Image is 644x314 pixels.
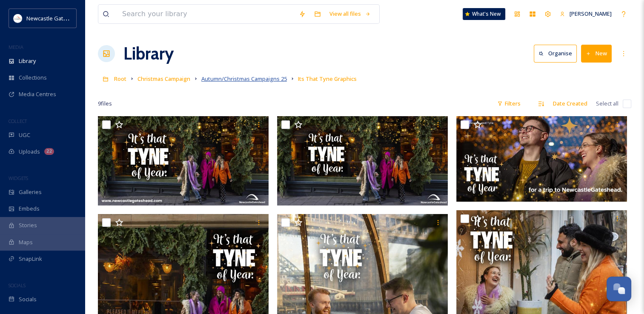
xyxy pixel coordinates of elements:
span: Galleries [19,188,42,196]
div: Date Created [549,95,592,112]
span: Stories [19,221,37,229]
a: Organise [534,45,581,62]
span: Maps [19,238,33,246]
span: Root [114,75,126,83]
a: Root [114,74,126,84]
span: Select all [596,100,618,108]
span: Christmas Campaign [137,75,190,83]
span: Media Centres [19,90,56,98]
span: Embeds [19,205,40,213]
img: Main Hero Image.jpg [456,116,627,202]
a: Its That Tyne Graphics [298,74,357,84]
span: UGC [19,131,30,139]
span: WIDGETS [9,175,28,181]
span: COLLECT [9,118,27,124]
a: Autumn/Christmas Campaigns 25 [201,74,287,84]
span: Collections [19,74,47,82]
a: Christmas Campaign [137,74,190,84]
span: Newcastle Gateshead Initiative [26,14,105,22]
a: View all files [325,6,375,22]
span: MEDIA [9,44,23,50]
span: 9 file s [98,100,112,108]
button: Organise [534,45,577,62]
img: Christmas Tyne Social NG alt 1.jpg [98,116,269,206]
img: Christmas Tyne Social NG No web 1.jpg [277,116,448,206]
a: What's New [463,8,505,20]
span: Library [19,57,36,65]
button: New [581,45,612,62]
span: Socials [19,295,37,303]
button: Open Chat [607,277,631,301]
a: Library [123,41,174,66]
span: [PERSON_NAME] [570,10,612,17]
input: Search your library [118,5,295,23]
span: Its That Tyne Graphics [298,75,357,83]
img: DqD9wEUd_400x400.jpg [14,14,22,23]
span: SOCIALS [9,282,26,288]
span: Uploads [19,148,40,156]
div: Filters [493,95,525,112]
span: Autumn/Christmas Campaigns 25 [201,75,287,83]
div: 22 [44,148,54,155]
a: [PERSON_NAME] [555,6,616,22]
span: SnapLink [19,255,42,263]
